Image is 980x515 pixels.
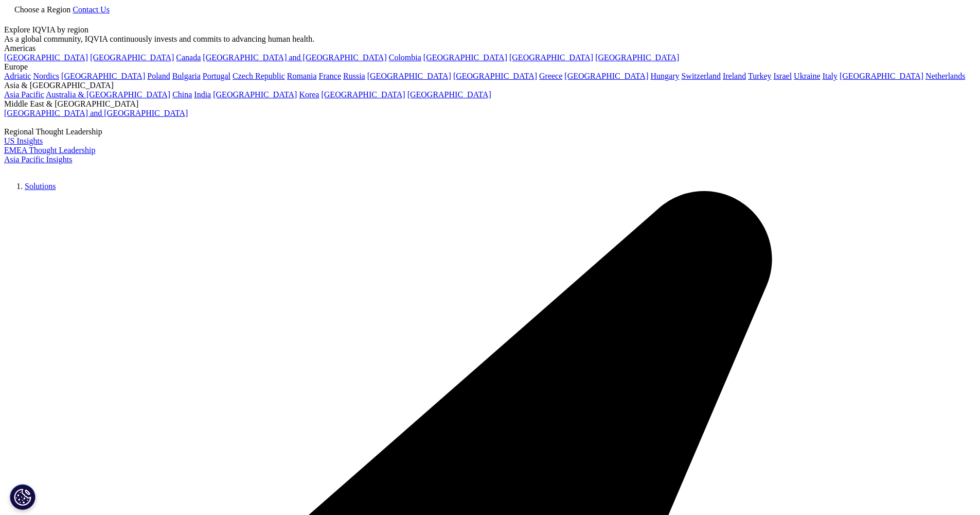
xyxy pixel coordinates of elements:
[453,72,537,80] a: [GEOGRAPHIC_DATA]
[4,35,976,44] div: As a global community, IQVIA continuously invests and commits to advancing human health.
[748,72,772,80] a: Turkey
[723,72,746,80] a: Ireland
[203,72,230,80] a: Portugal
[650,72,679,80] a: Hungary
[194,90,211,99] a: India
[233,72,285,80] a: Czech Republic
[4,53,88,62] a: [GEOGRAPHIC_DATA]
[564,72,648,80] a: [GEOGRAPHIC_DATA]
[367,72,451,80] a: [GEOGRAPHIC_DATA]
[774,72,792,80] a: Israel
[10,484,35,510] button: Definições de cookies
[4,146,95,154] a: EMEA Thought Leadership
[4,62,976,72] div: Europe
[389,53,421,62] a: Colombia
[4,81,976,90] div: Asia & [GEOGRAPHIC_DATA]
[4,72,31,80] a: Adriatic
[595,53,679,62] a: [GEOGRAPHIC_DATA]
[147,72,170,80] a: Poland
[4,155,72,164] a: Asia Pacific Insights
[14,5,70,14] span: Choose a Region
[925,72,965,80] a: Netherlands
[46,90,170,99] a: Australia & [GEOGRAPHIC_DATA]
[33,72,59,80] a: Nordics
[423,53,507,62] a: [GEOGRAPHIC_DATA]
[213,90,297,99] a: [GEOGRAPHIC_DATA]
[172,90,192,99] a: China
[319,72,342,80] a: France
[90,53,174,62] a: [GEOGRAPHIC_DATA]
[172,72,201,80] a: Bulgaria
[840,72,923,80] a: [GEOGRAPHIC_DATA]
[299,90,319,99] a: Korea
[61,72,145,80] a: [GEOGRAPHIC_DATA]
[287,72,317,80] a: Romania
[4,127,976,136] div: Regional Thought Leadership
[4,136,43,145] a: US Insights
[509,53,593,62] a: [GEOGRAPHIC_DATA]
[539,72,562,80] a: Greece
[203,53,386,62] a: [GEOGRAPHIC_DATA] and [GEOGRAPHIC_DATA]
[407,90,491,99] a: [GEOGRAPHIC_DATA]
[681,72,720,80] a: Switzerland
[4,90,44,99] a: Asia Pacific
[25,182,56,191] a: Solutions
[321,90,405,99] a: [GEOGRAPHIC_DATA]
[176,53,201,62] a: Canada
[823,72,838,80] a: Italy
[73,5,110,14] a: Contact Us
[4,109,188,117] a: [GEOGRAPHIC_DATA] and [GEOGRAPHIC_DATA]
[4,99,976,109] div: Middle East & [GEOGRAPHIC_DATA]
[343,72,365,80] a: Russia
[794,72,821,80] a: Ukraine
[4,25,976,35] div: Explore IQVIA by region
[4,44,976,53] div: Americas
